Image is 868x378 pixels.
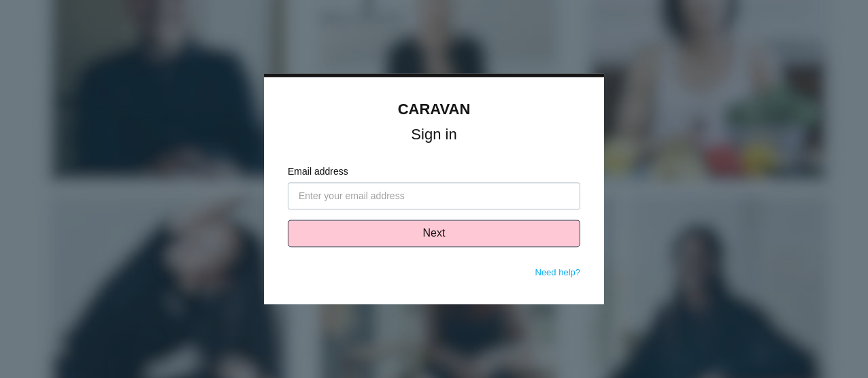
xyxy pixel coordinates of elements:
button: Next [288,220,580,247]
a: CARAVAN [398,101,471,118]
label: Email address [288,165,580,179]
a: Need help? [535,268,581,278]
h1: Sign in [288,129,580,141]
input: Enter your email address [288,183,580,210]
